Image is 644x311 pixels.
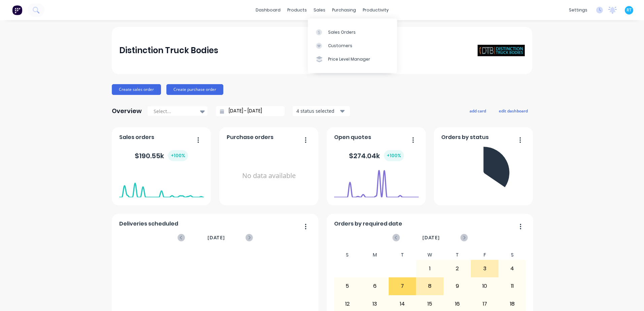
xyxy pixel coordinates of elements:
[252,5,284,15] a: dashboard
[284,5,310,15] div: products
[112,104,142,118] div: Overview
[207,234,225,241] span: [DATE]
[328,56,370,62] div: Price Level Manager
[119,133,154,141] span: Sales orders
[296,107,339,114] div: 4 status selected
[441,133,489,141] span: Orders by status
[416,260,443,277] div: 1
[310,5,329,15] div: sales
[329,5,359,15] div: purchasing
[227,144,311,208] div: No data available
[444,250,471,260] div: T
[308,25,397,39] a: Sales Orders
[334,250,361,260] div: S
[361,250,389,260] div: M
[566,5,591,15] div: settings
[334,133,371,141] span: Open quotes
[308,39,397,53] a: Customers
[119,44,218,57] div: Distinction Truck Bodies
[12,5,22,15] img: Factory
[166,84,223,95] button: Create purchase order
[499,278,526,295] div: 11
[384,150,404,161] div: + 100 %
[499,260,526,277] div: 4
[422,234,440,241] span: [DATE]
[349,150,404,161] div: $ 274.04k
[328,29,356,35] div: Sales Orders
[328,43,352,49] div: Customers
[389,250,416,260] div: T
[444,278,471,295] div: 9
[444,260,471,277] div: 2
[416,250,444,260] div: W
[471,250,498,260] div: F
[334,278,361,295] div: 5
[478,45,525,57] img: Distinction Truck Bodies
[227,133,273,141] span: Purchase orders
[112,84,161,95] button: Create sales order
[308,53,397,66] a: Price Level Manager
[168,150,188,161] div: + 100 %
[494,106,532,115] button: edit dashboard
[135,150,188,161] div: $ 190.55k
[498,250,526,260] div: S
[389,278,416,295] div: 7
[626,7,632,13] span: RT
[359,5,392,15] div: productivity
[471,278,498,295] div: 10
[293,106,350,116] button: 4 status selected
[471,260,498,277] div: 3
[361,278,388,295] div: 6
[465,106,490,115] button: add card
[416,278,443,295] div: 8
